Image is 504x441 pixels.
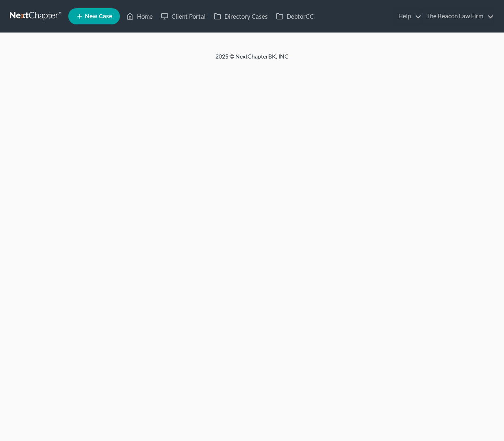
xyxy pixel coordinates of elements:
a: Help [394,9,421,24]
a: DebtorCC [272,9,318,24]
div: 2025 © NextChapterBK, INC [20,52,484,67]
a: The Beacon Law Firm [422,9,494,24]
a: Client Portal [157,9,210,24]
a: Directory Cases [210,9,272,24]
a: Home [122,9,157,24]
new-legal-case-button: New Case [68,8,120,24]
